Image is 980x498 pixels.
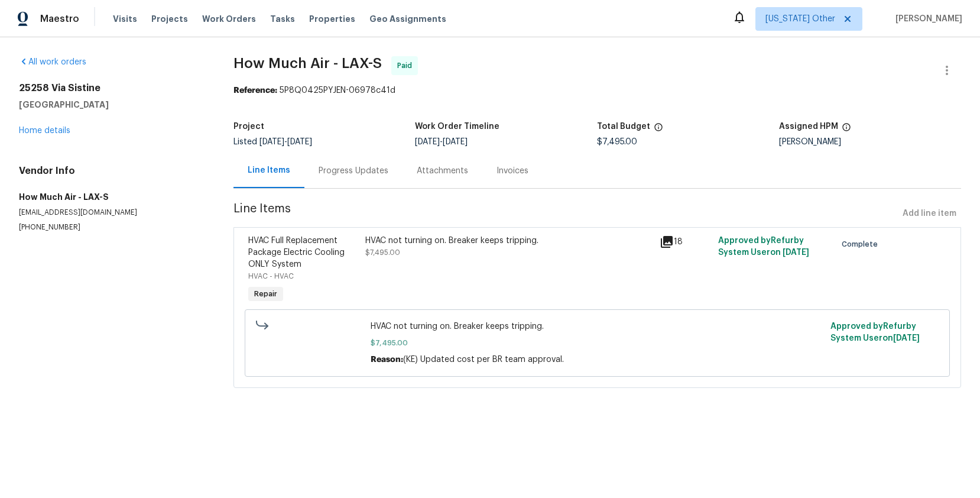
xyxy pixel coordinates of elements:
[415,138,468,146] span: -
[233,86,277,95] b: Reference:
[597,138,637,146] span: $7,495.00
[19,191,205,203] h5: How Much Air - LAX-S
[19,222,205,232] p: [PHONE_NUMBER]
[371,321,823,332] span: HVAC not turning on. Breaker keeps tripping.
[365,249,400,256] span: $7,495.00
[830,322,920,342] span: Approved by Refurby System User on
[371,337,823,349] span: $7,495.00
[248,237,345,269] span: HVAC Full Replacement Package Electric Cooling ONLY System
[259,138,312,146] span: -
[842,122,851,138] span: The hpm assigned to this work order.
[403,355,564,364] span: (KE) Updated cost per BR team approval.
[369,13,446,25] span: Geo Assignments
[397,60,417,72] span: Paid
[654,122,663,138] span: The total cost of line items that have been proposed by Opendoor. This sum includes line items th...
[113,13,137,25] span: Visits
[371,355,403,364] span: Reason:
[270,15,295,23] span: Tasks
[779,122,838,131] h5: Assigned HPM
[19,99,205,111] h5: [GEOGRAPHIC_DATA]
[365,235,652,247] div: HVAC not turning on. Breaker keeps tripping.
[40,13,79,25] span: Maestro
[259,138,284,146] span: [DATE]
[19,208,205,218] p: [EMAIL_ADDRESS][DOMAIN_NAME]
[19,165,205,177] h4: Vendor Info
[249,288,282,300] span: Repair
[233,56,382,70] span: How Much Air - LAX-S
[891,13,962,25] span: [PERSON_NAME]
[287,138,312,146] span: [DATE]
[443,138,468,146] span: [DATE]
[779,138,961,146] div: [PERSON_NAME]
[233,138,312,146] span: Listed
[202,13,256,25] span: Work Orders
[718,237,809,257] span: Approved by Refurby System User on
[597,122,650,131] h5: Total Budget
[319,165,388,177] div: Progress Updates
[842,238,882,250] span: Complete
[765,13,835,25] span: [US_STATE] Other
[660,235,711,249] div: 18
[248,273,294,280] span: HVAC - HVAC
[19,127,70,135] a: Home details
[497,165,528,177] div: Invoices
[783,248,809,257] span: [DATE]
[893,334,920,342] span: [DATE]
[248,164,290,176] div: Line Items
[151,13,188,25] span: Projects
[233,85,961,96] div: 5P8Q0425PYJEN-06978c41d
[19,82,205,94] h2: 25258 Via Sistine
[415,138,440,146] span: [DATE]
[233,203,898,225] span: Line Items
[415,122,499,131] h5: Work Order Timeline
[233,122,264,131] h5: Project
[309,13,355,25] span: Properties
[417,165,468,177] div: Attachments
[19,58,86,66] a: All work orders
